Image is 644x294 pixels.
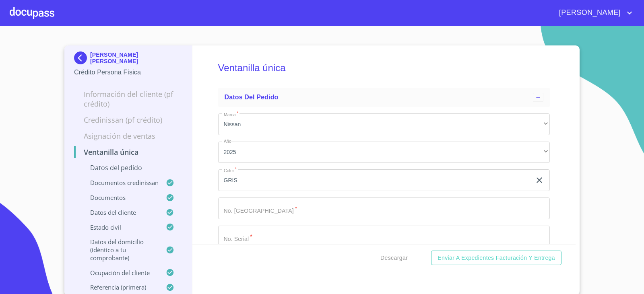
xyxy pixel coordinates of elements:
[74,89,182,109] p: Información del cliente (PF crédito)
[553,6,625,19] span: [PERSON_NAME]
[74,269,166,277] p: Ocupación del Cliente
[74,51,90,64] img: Docupass spot blue
[74,68,182,77] p: Crédito Persona Física
[438,253,555,263] span: Enviar a Expedientes Facturación y Entrega
[225,94,279,101] span: Datos del pedido
[74,283,166,291] p: Referencia (primera)
[218,142,550,163] div: 2025
[553,6,634,19] button: account of current user
[431,251,561,265] button: Enviar a Expedientes Facturación y Entrega
[535,175,544,185] button: clear input
[74,238,166,262] p: Datos del domicilio (idéntico a tu comprobante)
[90,51,182,64] p: [PERSON_NAME] [PERSON_NAME]
[218,51,550,84] h5: Ventanilla única
[74,179,166,187] p: Documentos CrediNissan
[74,208,166,216] p: Datos del cliente
[74,163,182,172] p: Datos del pedido
[74,131,182,141] p: Asignación de Ventas
[74,115,182,125] p: Credinissan (PF crédito)
[218,113,550,135] div: Nissan
[218,88,550,107] div: Datos del pedido
[380,253,408,263] span: Descargar
[74,147,182,157] p: Ventanilla única
[74,223,166,231] p: Estado civil
[74,193,166,201] p: Documentos
[74,51,182,68] div: [PERSON_NAME] [PERSON_NAME]
[377,251,411,265] button: Descargar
